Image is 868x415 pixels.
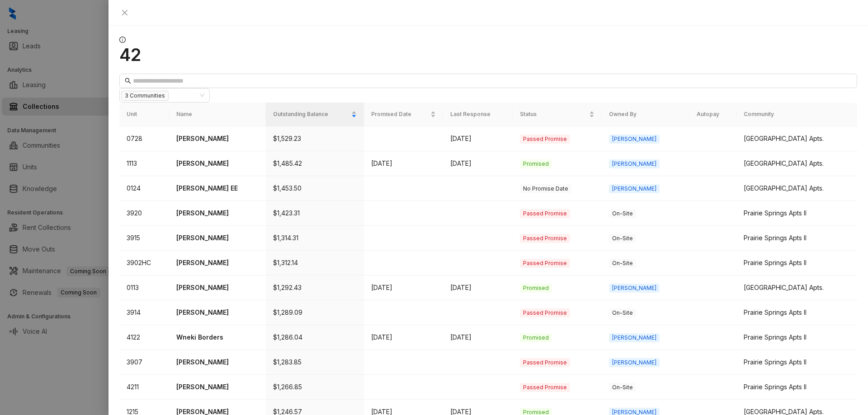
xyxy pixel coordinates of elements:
[609,135,660,144] span: [PERSON_NAME]
[520,259,570,268] span: Passed Promise
[744,382,850,392] div: Prairie Springs Apts II
[520,234,570,243] span: Passed Promise
[121,91,169,101] span: 3 Communities
[609,184,660,193] span: [PERSON_NAME]
[520,333,552,342] span: Promised
[520,135,570,144] span: Passed Promise
[609,383,636,392] span: On-Site
[266,275,364,300] td: $1,292.43
[609,259,636,268] span: On-Site
[689,103,737,126] th: Autopay
[443,275,513,300] td: [DATE]
[119,103,169,126] th: Unit
[744,233,850,243] div: Prairie Springs Apts II
[520,184,571,193] span: No Promise Date
[744,183,850,193] div: [GEOGRAPHIC_DATA] Apts.
[744,258,850,268] div: Prairie Springs Apts II
[744,208,850,218] div: Prairie Springs Apts II
[119,201,169,226] td: 3920
[119,375,169,400] td: 4211
[364,275,443,300] td: [DATE]
[176,283,259,293] p: [PERSON_NAME]
[736,103,857,126] th: Community
[119,251,169,275] td: 3902HC
[119,350,169,375] td: 3907
[364,151,443,176] td: [DATE]
[609,234,636,243] span: On-Site
[176,159,259,168] p: [PERSON_NAME]
[266,226,364,251] td: $1,314.31
[119,300,169,325] td: 3914
[744,332,850,342] div: Prairie Springs Apts II
[609,284,660,293] span: [PERSON_NAME]
[176,308,259,317] p: [PERSON_NAME]
[119,44,857,65] h1: 42
[609,358,660,367] span: [PERSON_NAME]
[125,78,131,84] span: search
[520,159,552,168] span: Promised
[744,308,850,317] div: Prairie Springs Apts II
[602,103,689,126] th: Owned By
[371,110,429,119] span: Promised Date
[744,159,850,168] div: [GEOGRAPHIC_DATA] Apts.
[176,382,259,392] p: [PERSON_NAME]
[121,9,128,16] span: close
[176,208,259,218] p: [PERSON_NAME]
[744,134,850,144] div: [GEOGRAPHIC_DATA] Apts.
[609,209,636,218] span: On-Site
[443,126,513,151] td: [DATE]
[266,350,364,375] td: $1,283.85
[176,357,259,367] p: [PERSON_NAME]
[273,110,349,119] span: Outstanding Balance
[513,103,602,126] th: Status
[609,159,660,168] span: [PERSON_NAME]
[266,325,364,350] td: $1,286.04
[443,325,513,350] td: [DATE]
[176,258,259,268] p: [PERSON_NAME]
[266,176,364,201] td: $1,453.50
[266,201,364,226] td: $1,423.31
[744,283,850,293] div: [GEOGRAPHIC_DATA] Apts.
[266,375,364,400] td: $1,266.85
[119,226,169,251] td: 3915
[119,151,169,176] td: 1113
[119,275,169,300] td: 0113
[266,300,364,325] td: $1,289.09
[364,325,443,350] td: [DATE]
[520,284,552,293] span: Promised
[609,308,636,317] span: On-Site
[266,251,364,275] td: $1,312.14
[520,110,587,119] span: Status
[520,358,570,367] span: Passed Promise
[119,7,130,18] button: Close
[520,209,570,218] span: Passed Promise
[443,151,513,176] td: [DATE]
[169,103,266,126] th: Name
[119,37,126,43] span: info-circle
[266,126,364,151] td: $1,529.23
[520,383,570,392] span: Passed Promise
[266,151,364,176] td: $1,485.42
[443,103,513,126] th: Last Response
[176,183,259,193] p: [PERSON_NAME] EE
[176,134,259,144] p: [PERSON_NAME]
[119,126,169,151] td: 0728
[744,357,850,367] div: Prairie Springs Apts II
[176,332,259,342] p: Wneki Borders
[119,325,169,350] td: 4122
[176,233,259,243] p: [PERSON_NAME]
[520,308,570,317] span: Passed Promise
[609,333,660,342] span: [PERSON_NAME]
[364,103,443,126] th: Promised Date
[119,176,169,201] td: 0124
